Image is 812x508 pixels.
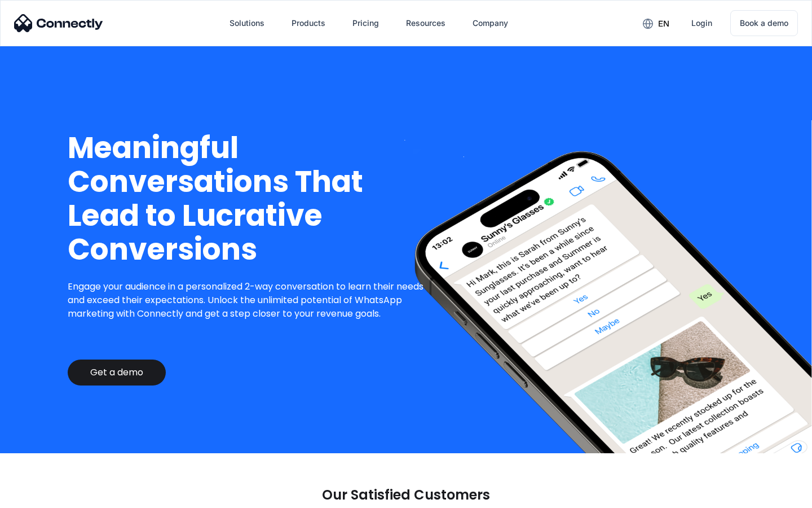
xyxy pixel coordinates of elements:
div: Get a demo [90,367,143,378]
a: Login [682,10,721,37]
div: Resources [406,15,445,31]
h1: Meaningful Conversations That Lead to Lucrative Conversions [68,131,433,266]
div: Pricing [352,15,379,31]
a: Pricing [343,10,388,37]
ul: Language list [23,488,68,504]
div: Solutions [230,15,264,31]
p: Our Satisfied Customers [322,487,490,503]
div: Login [691,15,712,31]
a: Book a demo [730,10,798,36]
p: Engage your audience in a personalized 2-way conversation to learn their needs and exceed their e... [68,280,433,321]
div: en [658,16,669,32]
div: Products [292,15,325,31]
a: Get a demo [68,360,166,386]
div: Company [473,15,508,31]
aside: Language selected: English [11,488,68,504]
img: Connectly Logo [14,14,103,32]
